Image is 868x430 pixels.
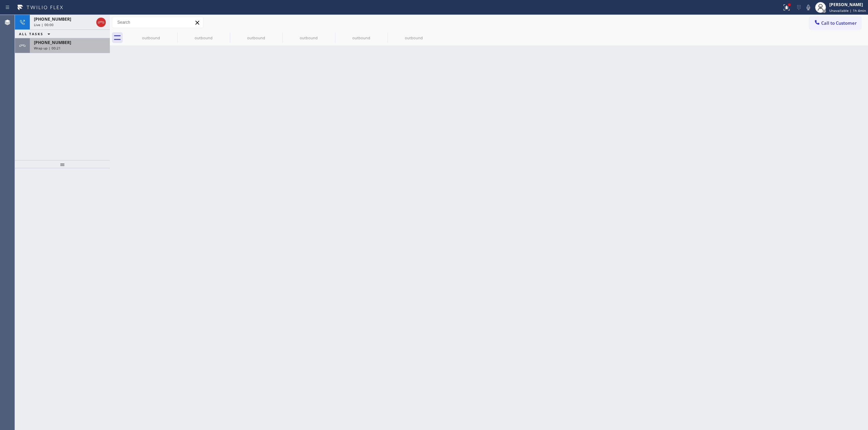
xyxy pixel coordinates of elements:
span: Call to Customer [821,20,857,26]
div: [PERSON_NAME] [829,2,866,7]
button: Call to Customer [809,17,861,29]
div: outbound [231,35,282,40]
span: [PHONE_NUMBER] [34,40,71,45]
button: ALL TASKS [15,30,57,38]
button: Mute [804,3,813,12]
div: outbound [125,35,177,40]
span: Wrap up | 00:21 [34,46,61,50]
div: outbound [283,35,334,40]
span: Unavailable | 1h 4min [829,8,866,13]
span: ALL TASKS [19,31,43,36]
div: outbound [178,35,229,40]
span: Live | 00:00 [34,22,54,27]
button: Hang up [96,18,106,27]
input: Search [112,17,203,28]
span: [PHONE_NUMBER] [34,16,71,22]
div: outbound [388,35,439,40]
div: outbound [336,35,387,40]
